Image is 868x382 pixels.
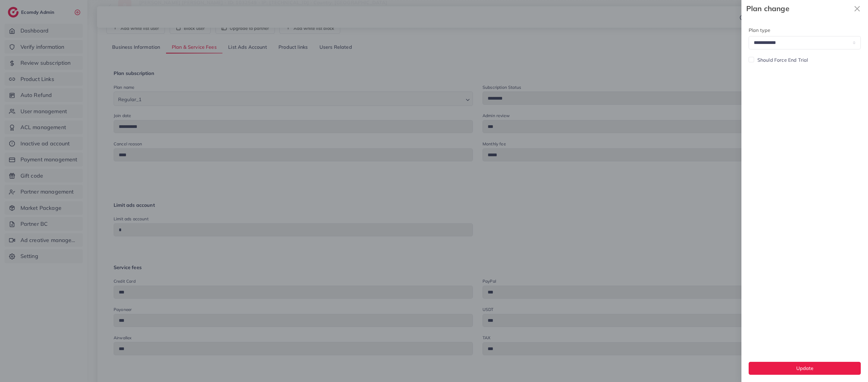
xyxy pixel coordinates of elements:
span: Update [796,365,813,371]
label: Should Force End Trial [757,57,808,64]
button: Update [749,362,861,375]
legend: Plan type [747,24,862,36]
button: Close [851,2,863,15]
svg: x [851,3,863,15]
strong: Plan change [746,3,851,14]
